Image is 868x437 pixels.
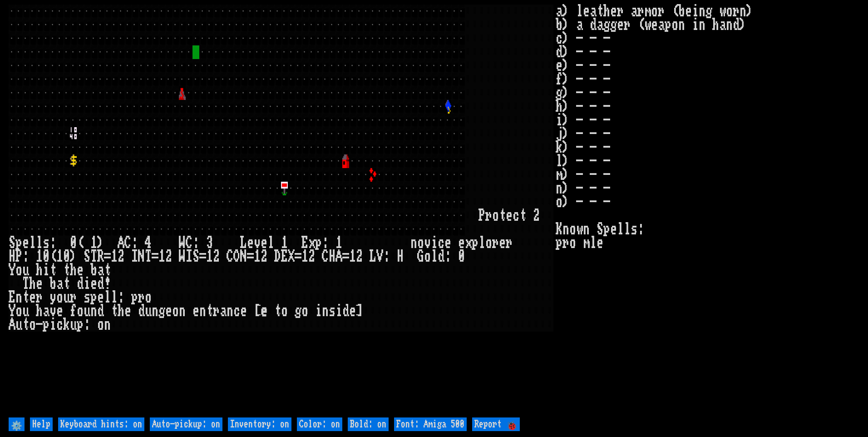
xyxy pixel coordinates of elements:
div: d [138,304,145,318]
div: = [104,250,111,263]
div: : [49,236,56,250]
div: r [138,291,145,304]
div: d [97,304,104,318]
div: o [15,263,22,277]
div: n [90,304,97,318]
div: ] [356,304,363,318]
div: V [376,250,383,263]
div: S [192,250,199,263]
div: t [63,277,70,291]
div: s [84,291,90,304]
div: o [97,318,104,332]
div: e [261,304,267,318]
div: n [104,318,111,332]
div: u [70,318,77,332]
div: : [22,250,29,263]
div: L [370,250,376,263]
div: l [267,236,274,250]
div: r [506,236,513,250]
div: e [56,304,63,318]
div: i [431,236,438,250]
div: e [22,236,29,250]
div: = [199,250,206,263]
div: n [15,291,22,304]
div: e [124,304,131,318]
div: H [397,250,404,263]
div: e [349,304,356,318]
div: C [227,250,233,263]
div: u [22,304,29,318]
div: u [15,318,22,332]
div: E [301,236,308,250]
div: b [49,277,56,291]
div: D [274,250,281,263]
div: r [213,304,220,318]
div: R [97,250,104,263]
div: n [152,304,158,318]
div: i [49,318,56,332]
div: A [9,318,15,332]
div: ( [49,250,56,263]
div: p [315,236,322,250]
div: u [22,263,29,277]
div: A [335,250,342,263]
div: p [77,318,84,332]
div: y [49,291,56,304]
div: 1 [335,236,342,250]
div: T [145,250,152,263]
div: = [152,250,158,263]
div: e [77,263,84,277]
div: 0 [43,250,49,263]
div: g [295,304,301,318]
div: 2 [261,250,267,263]
div: o [492,209,499,223]
div: h [36,304,43,318]
div: c [56,318,63,332]
div: h [118,304,124,318]
div: e [165,304,172,318]
div: : [131,236,138,250]
div: S [9,236,15,250]
div: 4 [145,236,152,250]
div: A [118,236,124,250]
div: e [90,277,97,291]
div: 1 [206,250,213,263]
div: n [410,236,417,250]
div: n [179,304,186,318]
div: I [131,250,138,263]
input: Auto-pickup: on [150,417,222,431]
div: x [465,236,472,250]
div: d [342,304,349,318]
div: 1 [36,250,43,263]
div: h [29,277,36,291]
div: t [111,304,118,318]
div: k [63,318,70,332]
div: p [90,291,97,304]
div: l [111,291,118,304]
div: e [506,209,513,223]
div: - [36,318,43,332]
div: i [315,304,322,318]
div: W [179,250,186,263]
div: v [424,236,431,250]
div: W [179,236,186,250]
div: 1 [158,250,165,263]
div: l [478,236,485,250]
div: o [15,304,22,318]
div: o [77,304,84,318]
div: 2 [533,209,540,223]
div: u [145,304,152,318]
div: o [145,291,152,304]
div: C [124,236,131,250]
div: = [295,250,301,263]
div: a [97,263,104,277]
div: e [36,277,43,291]
div: ! [104,277,111,291]
div: L [240,236,247,250]
div: H [329,250,335,263]
div: x [308,236,315,250]
div: : [118,291,124,304]
div: 3 [206,236,213,250]
div: E [281,250,288,263]
div: 2 [165,250,172,263]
